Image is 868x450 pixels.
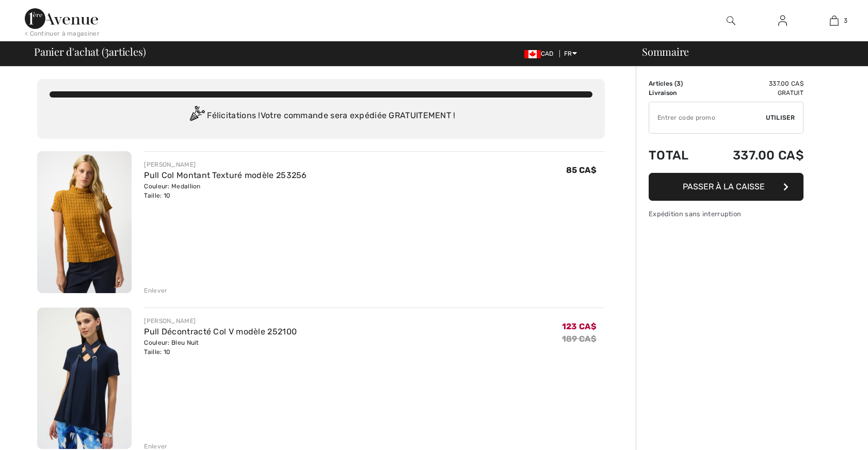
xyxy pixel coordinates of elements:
[649,102,766,133] input: Code promo
[727,14,735,27] img: recherche
[809,14,859,27] a: 3
[844,16,847,25] span: 3
[704,138,803,173] td: 337.00 CA$
[562,322,597,331] span: 123 CA$
[649,79,704,88] td: Articles ( )
[562,334,597,344] s: 189 CA$
[778,14,787,27] img: Mes infos
[144,327,297,336] a: Pull Décontracté Col V modèle 252100
[677,80,681,87] span: 3
[649,173,803,201] button: Passer à la caisse
[830,14,839,27] img: Mon panier
[37,308,132,449] img: Pull Décontracté Col V modèle 252100
[144,160,307,169] div: [PERSON_NAME]
[186,106,207,126] img: Congratulation2.svg
[144,316,297,326] div: [PERSON_NAME]
[144,286,167,295] div: Enlever
[704,79,803,88] td: 337.00 CA$
[144,338,297,357] div: Couleur: Bleu Nuit Taille: 10
[144,170,307,180] a: Pull Col Montant Texturé modèle 253256
[683,182,765,191] span: Passer à la caisse
[564,50,577,57] span: FR
[649,138,704,173] td: Total
[770,14,795,27] a: Se connecter
[25,29,100,38] div: < Continuer à magasiner
[649,88,704,98] td: Livraison
[25,8,98,29] img: 1ère Avenue
[104,44,109,57] span: 3
[37,151,132,293] img: Pull Col Montant Texturé modèle 253256
[649,209,803,219] div: Expédition sans interruption
[524,50,558,57] span: CAD
[566,165,597,175] span: 85 CA$
[524,50,541,58] img: Canadian Dollar
[50,106,592,126] div: Félicitations ! Votre commande sera expédiée GRATUITEMENT !
[630,46,862,57] div: Sommaire
[704,88,803,98] td: Gratuit
[34,46,146,57] span: Panier d'achat ( articles)
[144,182,307,200] div: Couleur: Medallion Taille: 10
[766,113,795,122] span: Utiliser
